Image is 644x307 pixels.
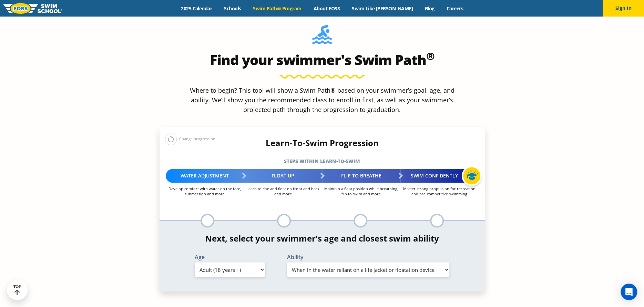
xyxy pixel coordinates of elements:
label: Ability [287,254,450,259]
p: Where to begin? This tool will show a Swim Path® based on your swimmer’s goal, age, and ability. ... [187,85,457,114]
div: Swim Confidently [400,169,479,183]
h4: Learn-To-Swim Progression [160,138,485,148]
div: Open Intercom Messenger [621,284,637,300]
label: Age [195,254,265,259]
p: Develop comfort with water on the face, submersion and more [166,186,244,196]
a: Swim Like [PERSON_NAME] [346,5,419,12]
div: TOP [13,285,21,295]
div: Float Up [244,169,322,183]
img: FOSS Swim School Logo [3,3,62,14]
a: Blog [419,5,440,12]
h5: Steps within Learn-to-Swim [160,156,485,166]
div: Change progression [165,133,215,145]
a: Swim Path® Program [247,5,307,12]
h4: Next, select your swimmer's age and closest swim ability [160,233,485,243]
p: Master strong propulsion for recreation and pre-competitive swimming [400,186,479,196]
a: Schools [218,5,247,12]
div: Water Adjustment [166,169,244,183]
h2: Find your swimmer's Swim Path [160,52,485,68]
img: Foss-Location-Swimming-Pool-Person.svg [312,25,332,48]
a: About FOSS [307,5,346,12]
p: Maintain a float position while breathing, flip to swim and more [322,186,400,196]
a: Careers [440,5,469,12]
a: 2025 Calendar [175,5,218,12]
sup: ® [426,49,435,63]
div: Flip to Breathe [322,169,400,183]
p: Learn to rise and float on front and back and more [244,186,322,196]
